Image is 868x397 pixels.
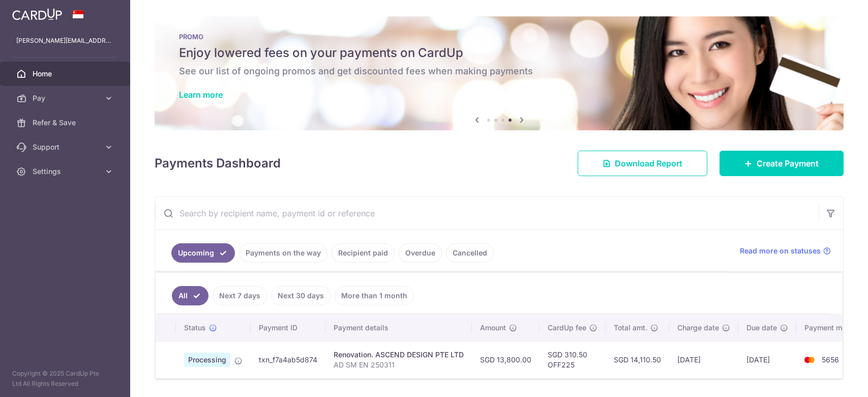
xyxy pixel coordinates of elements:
[334,350,464,360] div: Renovation. ASCEND DESIGN PTE LTD
[33,142,100,152] span: Support
[33,118,100,128] span: Refer & Save
[615,157,682,169] span: Download Report
[480,323,506,333] span: Amount
[614,323,647,333] span: Total amt.
[179,90,223,100] a: Learn more
[16,36,114,46] p: [PERSON_NAME][EMAIL_ADDRESS][DOMAIN_NAME]
[720,151,844,176] a: Create Payment
[335,286,414,305] a: More than 1 month
[184,353,230,367] span: Processing
[746,323,777,333] span: Due date
[213,286,267,305] a: Next 7 days
[33,93,100,103] span: Pay
[548,323,586,333] span: CardUp fee
[472,341,540,378] td: SGD 13,800.00
[334,360,464,370] p: AD SM EN 250311
[399,243,442,263] a: Overdue
[239,243,327,263] a: Payments on the way
[803,366,858,392] iframe: Opens a widget where you can find more information
[251,341,325,378] td: txn_f7a4ab5d874
[155,16,844,130] img: Latest Promos banner
[578,151,707,176] a: Download Report
[179,45,819,61] h5: Enjoy lowered fees on your payments on CardUp
[172,286,208,305] a: All
[540,341,606,378] td: SGD 310.50 OFF225
[757,157,819,169] span: Create Payment
[799,354,820,366] img: Bank Card
[12,8,62,20] img: CardUp
[171,243,235,263] a: Upcoming
[325,315,472,341] th: Payment details
[677,323,719,333] span: Charge date
[332,243,395,263] a: Recipient paid
[740,246,831,256] a: Read more on statuses
[251,315,325,341] th: Payment ID
[271,286,331,305] a: Next 30 days
[155,197,819,230] input: Search by recipient name, payment id or reference
[446,243,494,263] a: Cancelled
[33,166,100,177] span: Settings
[179,65,819,77] h6: See our list of ongoing promos and get discounted fees when making payments
[179,33,819,41] p: PROMO
[155,154,281,173] h4: Payments Dashboard
[669,341,738,378] td: [DATE]
[33,69,100,79] span: Home
[822,355,839,364] span: 5656
[606,341,669,378] td: SGD 14,110.50
[740,246,821,256] span: Read more on statuses
[738,341,796,378] td: [DATE]
[184,323,206,333] span: Status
